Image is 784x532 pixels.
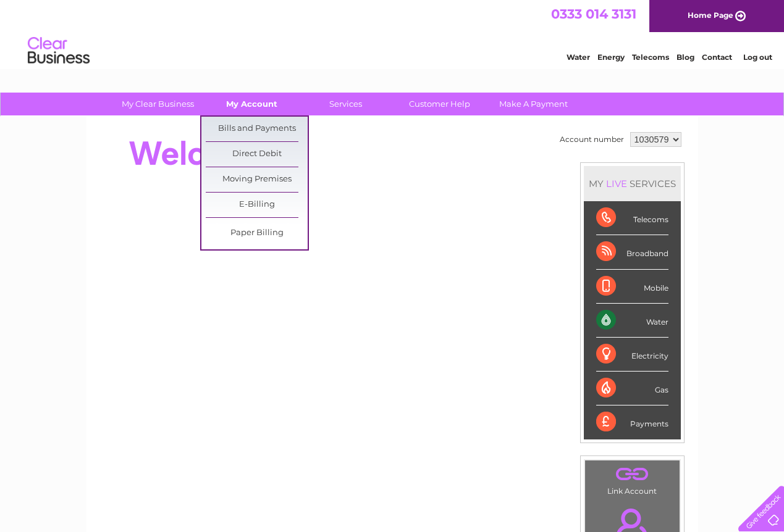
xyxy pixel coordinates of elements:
a: 0333 014 3131 [551,6,636,22]
div: Mobile [596,270,668,304]
a: Telecoms [632,52,669,62]
a: My Account [201,93,303,115]
div: Water [596,304,668,338]
div: MY SERVICES [584,166,681,201]
div: Clear Business is a trading name of Verastar Limited (registered in [GEOGRAPHIC_DATA] No. 3667643... [101,7,685,60]
a: Customer Help [389,93,491,115]
a: Moving Premises [206,167,308,192]
a: Blog [677,52,694,62]
a: Services [295,93,397,115]
a: Paper Billing [206,221,308,246]
a: . [588,463,677,485]
a: My Clear Business [107,93,209,115]
div: Telecoms [596,201,668,235]
a: Contact [702,52,732,62]
div: Broadband [596,235,668,269]
a: Energy [597,52,625,62]
td: Link Account [584,460,680,499]
a: Direct Debit [206,142,308,167]
div: Electricity [596,338,668,372]
img: logo.png [27,32,90,70]
a: Water [567,52,590,62]
a: Make A Payment [483,93,584,115]
div: Payments [596,405,668,439]
a: E-Billing [206,193,308,217]
a: Bills and Payments [206,117,308,141]
td: Account number [557,129,627,150]
div: LIVE [604,178,630,189]
a: Log out [743,52,772,62]
div: Gas [596,372,668,405]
